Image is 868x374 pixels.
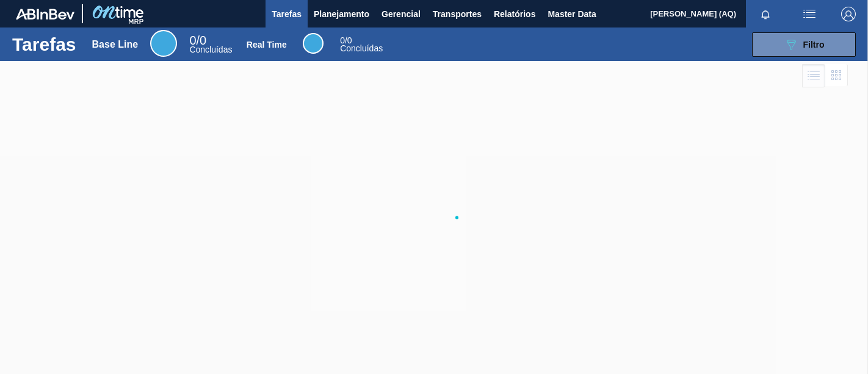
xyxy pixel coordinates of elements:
[494,7,535,21] span: Relatórios
[150,30,177,57] div: Base Line
[802,7,817,21] img: userActions
[548,7,596,21] span: Master Data
[340,35,345,45] span: 0
[340,43,383,53] span: Concluídas
[189,34,196,47] span: 0
[92,39,139,50] div: Base Line
[340,35,352,45] span: / 0
[314,7,369,21] span: Planejamento
[841,7,856,21] img: Logout
[752,32,856,57] button: Filtro
[189,34,206,47] span: / 0
[433,7,482,21] span: Transportes
[189,45,232,54] span: Concluídas
[303,33,324,54] div: Real Time
[746,5,785,23] button: Notificações
[340,37,383,53] div: Real Time
[247,40,287,50] div: Real Time
[12,37,76,51] h1: Tarefas
[16,9,74,20] img: TNhmsLtSVTkK8tSr43FrP2fwEKptu5GPRR3wAAAABJRU5ErkJggg==
[382,7,421,21] span: Gerencial
[189,35,232,54] div: Base Line
[272,7,302,21] span: Tarefas
[803,40,825,50] span: Filtro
